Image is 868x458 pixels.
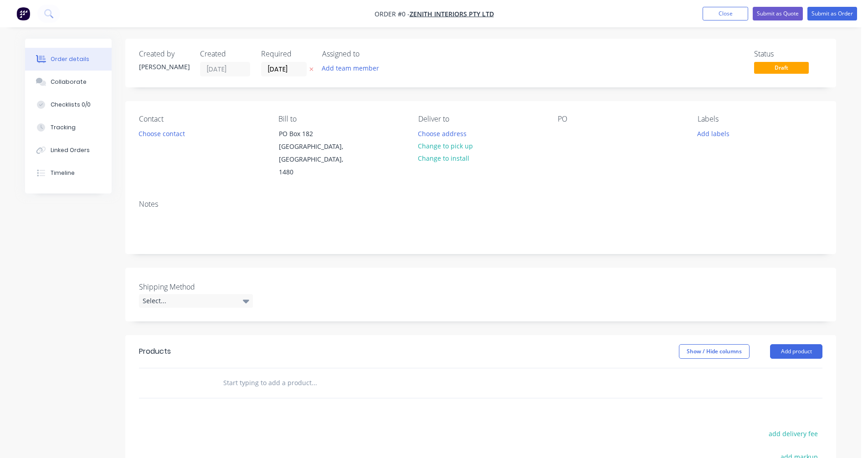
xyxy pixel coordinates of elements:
label: Shipping Method [139,281,253,292]
div: Contact [139,115,264,123]
div: Created [200,50,250,58]
img: Factory [16,7,30,20]
button: Submit as Order [807,7,857,20]
button: Linked Orders [25,139,112,162]
div: Created by [139,50,189,58]
div: Linked Orders [51,146,90,154]
div: Bill to [278,115,403,123]
div: Select... [139,294,253,308]
input: Start typing to add a product... [223,374,405,392]
div: Timeline [51,169,75,177]
button: Collaborate [25,71,112,93]
div: Notes [139,200,822,209]
div: Tracking [51,123,76,132]
span: Draft [754,62,809,73]
div: Checklists 0/0 [51,101,91,109]
button: Change to pick up [413,140,478,152]
span: Order #0 - [375,10,410,18]
div: [GEOGRAPHIC_DATA], [GEOGRAPHIC_DATA], 1480 [279,140,354,178]
div: PO [558,115,683,123]
button: Add product [770,344,822,359]
button: Close [703,7,748,20]
div: Deliver to [418,115,543,123]
div: PO Box 182 [279,127,354,140]
div: Products [139,346,171,357]
button: Choose address [413,127,472,139]
button: Add team member [317,62,384,74]
button: add delivery fee [764,427,822,440]
div: Collaborate [51,78,87,86]
a: Zenith Interiors Pty Ltd [410,10,494,18]
div: Status [754,50,822,58]
button: Submit as Quote [753,7,803,20]
div: Labels [698,115,822,123]
div: PO Box 182[GEOGRAPHIC_DATA], [GEOGRAPHIC_DATA], 1480 [271,127,362,179]
button: Add labels [692,127,734,139]
button: Order details [25,48,112,71]
button: Add team member [322,62,384,74]
div: Required [261,50,311,58]
button: Show / Hide columns [679,344,750,359]
div: Order details [51,55,89,63]
button: Choose contact [134,127,190,139]
div: Assigned to [322,50,413,58]
button: Checklists 0/0 [25,93,112,116]
div: [PERSON_NAME] [139,62,189,71]
button: Timeline [25,162,112,184]
button: Tracking [25,116,112,139]
button: Change to install [413,152,474,164]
